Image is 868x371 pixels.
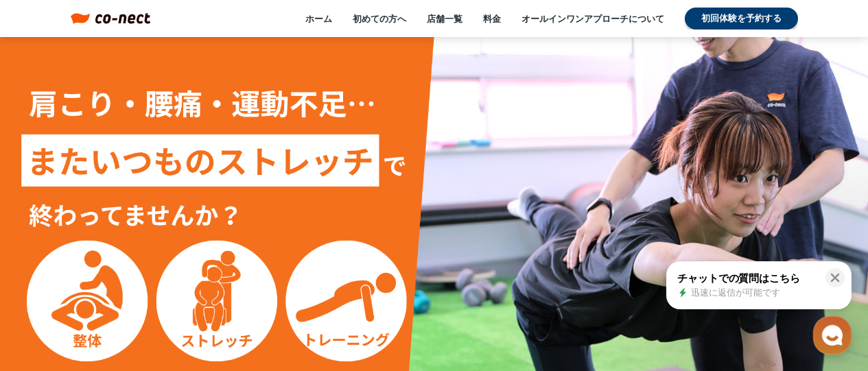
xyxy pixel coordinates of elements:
a: ホーム [305,12,332,25]
a: 店舗一覧 [427,12,462,25]
a: オールインワンアプローチについて [521,12,664,25]
a: 料金 [483,12,501,25]
a: 初回体験を予約する [685,8,798,29]
a: 初めての方へ [353,12,406,25]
